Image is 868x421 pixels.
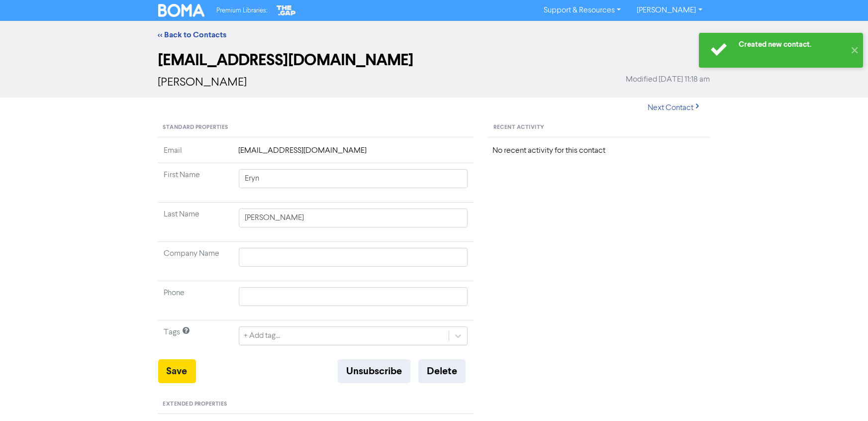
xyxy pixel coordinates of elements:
[536,2,629,18] a: Support & Resources
[626,74,710,86] span: Modified [DATE] 11:18 am
[216,7,267,14] span: Premium Libraries:
[418,359,466,383] button: Delete
[338,359,410,383] button: Unsubscribe
[158,359,196,383] button: Save
[739,39,846,50] div: Created new contact.
[275,4,297,17] img: The Gap
[158,4,205,17] img: BOMA Logo
[244,330,281,342] div: + Add tag...
[629,2,710,18] a: [PERSON_NAME]
[158,163,233,203] td: First Name
[158,118,474,137] div: Standard Properties
[158,203,233,242] td: Last Name
[158,51,710,70] h2: [EMAIL_ADDRESS][DOMAIN_NAME]
[158,30,227,40] a: << Back to Contacts
[158,242,233,281] td: Company Name
[640,98,710,118] button: Next Contact
[818,373,868,421] iframe: Chat Widget
[488,118,710,137] div: Recent Activity
[158,281,233,320] td: Phone
[158,77,247,89] span: [PERSON_NAME]
[158,320,233,360] td: Tags
[158,145,233,163] td: Email
[233,145,474,163] td: [EMAIL_ADDRESS][DOMAIN_NAME]
[158,395,474,414] div: Extended Properties
[492,145,706,157] div: No recent activity for this contact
